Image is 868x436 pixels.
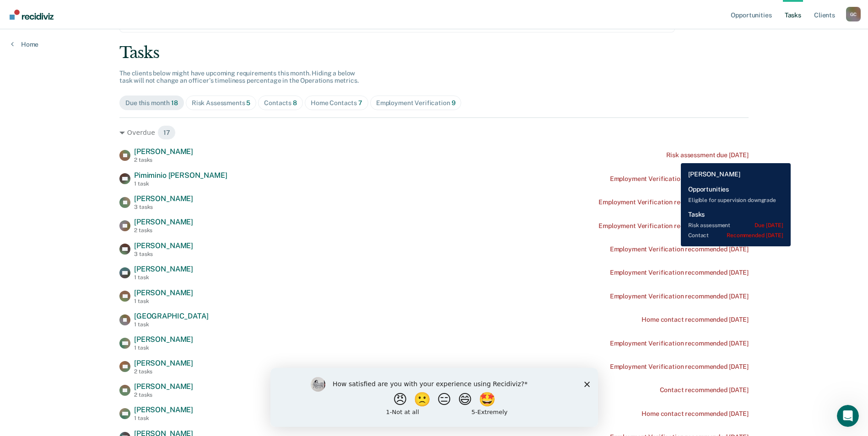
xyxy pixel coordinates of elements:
[598,222,749,230] div: Employment Verification recommended a year ago
[134,345,193,351] div: 1 task
[270,368,598,427] iframe: Survey by Kim from Recidiviz
[610,269,749,276] div: Employment Verification recommended [DATE]
[642,410,749,418] div: Home contact recommended [DATE]
[192,99,251,107] div: Risk Assessments
[642,316,749,324] div: Home contact recommended [DATE]
[610,245,749,253] div: Employment Verification recommended [DATE]
[134,274,193,281] div: 1 task
[125,99,178,107] div: Due this month
[10,10,54,20] img: Recidiviz
[11,40,38,48] a: Home
[134,218,193,226] span: [PERSON_NAME]
[610,175,749,183] div: Employment Verification recommended [DATE]
[119,69,359,85] span: The clients below might have upcoming requirements this month. Hiding a below task will not chang...
[134,368,193,375] div: 2 tasks
[134,227,193,234] div: 2 tasks
[358,99,362,106] span: 7
[134,204,193,210] div: 3 tasks
[598,198,749,206] div: Employment Verification recommended a year ago
[134,251,193,257] div: 3 tasks
[134,194,193,203] span: [PERSON_NAME]
[134,382,193,391] span: [PERSON_NAME]
[846,7,861,21] div: G C
[376,99,456,107] div: Employment Verification
[134,321,208,328] div: 1 task
[610,292,749,300] div: Employment Verification recommended [DATE]
[134,181,227,187] div: 1 task
[311,99,362,107] div: Home Contacts
[171,99,178,106] span: 18
[666,151,749,159] div: Risk assessment due [DATE]
[846,7,861,21] button: Profile dropdown button
[134,312,208,320] span: [GEOGRAPHIC_DATA]
[264,99,297,107] div: Contacts
[610,363,749,371] div: Employment Verification recommended [DATE]
[157,125,176,140] span: 17
[134,298,193,304] div: 1 task
[134,147,193,156] span: [PERSON_NAME]
[660,386,749,394] div: Contact recommended [DATE]
[134,405,193,414] span: [PERSON_NAME]
[134,359,193,367] span: [PERSON_NAME]
[134,241,193,250] span: [PERSON_NAME]
[134,171,227,180] span: Pimiminio [PERSON_NAME]
[134,157,193,163] div: 2 tasks
[610,340,749,347] div: Employment Verification recommended [DATE]
[293,99,297,106] span: 8
[134,415,193,421] div: 1 task
[134,335,193,344] span: [PERSON_NAME]
[837,405,859,427] iframe: Intercom live chat
[119,125,749,140] div: Overdue 17
[452,99,456,106] span: 9
[246,99,250,106] span: 5
[134,265,193,273] span: [PERSON_NAME]
[134,288,193,297] span: [PERSON_NAME]
[134,392,193,398] div: 2 tasks
[119,43,749,62] div: Tasks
